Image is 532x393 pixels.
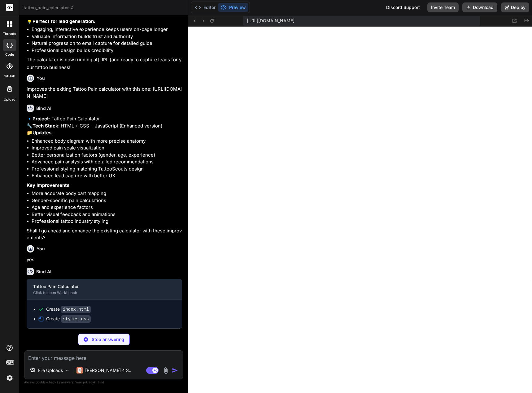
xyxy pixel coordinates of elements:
[36,105,51,111] h6: Bind AI
[32,138,182,145] li: Enhanced body diagram with more precise anatomy
[188,27,532,393] iframe: To enrich screen reader interactions, please activate Accessibility in Grammarly extension settings
[32,33,182,40] li: Valuable information builds trust and authority
[33,116,49,122] strong: Project
[462,2,497,12] button: Download
[46,306,91,313] div: Create
[85,367,131,374] p: [PERSON_NAME] 4 S..
[33,18,95,24] strong: Perfect for lead generation:
[4,97,15,102] label: Upload
[32,40,182,47] li: Natural progression to email capture for detailed guide
[24,379,183,385] p: Always double-check its answers. Your in Bind
[32,190,182,197] li: More accurate body part mapping
[218,3,248,12] button: Preview
[172,367,178,374] img: icon
[4,74,15,79] label: GitHub
[32,218,182,225] li: Professional tattoo industry styling
[83,380,94,384] span: privacy
[98,58,111,63] code: [URL]
[32,204,182,211] li: Age and experience factors
[5,52,14,57] label: code
[37,75,45,81] h6: You
[36,269,51,275] h6: Bind AI
[32,47,182,54] li: Professional design builds credibility
[65,368,70,373] img: Pick Models
[32,211,182,218] li: Better visual feedback and animations
[38,367,63,374] p: File Uploads
[382,2,424,12] div: Discord Support
[33,283,166,290] div: Tattoo Pain Calculator
[46,316,91,322] div: Create
[32,197,182,204] li: Gender-specific pain calculations
[33,130,51,136] strong: Updates
[27,182,182,189] p: :
[27,279,172,300] button: Tattoo Pain CalculatorClick to open Workbench
[27,86,182,100] p: improves the exiting Tattoo Pain calculator with this one: [URL][DOMAIN_NAME]
[27,56,182,71] p: The calculator is now running at and ready to capture leads for your tattoo business!
[32,145,182,152] li: Improved pain scale visualization
[37,246,45,252] h6: You
[427,2,459,12] button: Invite Team
[32,152,182,159] li: Better personalization factors (gender, age, experience)
[27,256,182,263] p: yes
[33,123,58,129] strong: Tech Stack
[501,2,529,12] button: Deploy
[32,172,182,179] li: Enhanced lead capture with better UX
[76,367,83,374] img: Claude 4 Sonnet
[32,158,182,166] li: Advanced pain analysis with detailed recommendations
[32,166,182,173] li: Professional styling matching TattooScouts design
[247,18,294,24] span: [URL][DOMAIN_NAME]
[27,18,182,25] p: 💡
[92,336,124,343] p: Stop answering
[192,3,218,12] button: Editor
[4,373,15,383] img: settings
[61,315,91,323] code: styles.css
[27,227,182,241] p: Shall I go ahead and enhance the existing calculator with these improvements?
[32,26,182,33] li: Engaging, interactive experience keeps users on-page longer
[27,182,69,188] strong: Key Improvements
[33,290,166,295] div: Click to open Workbench
[162,367,169,374] img: attachment
[27,115,182,136] p: 🔹 : Tattoo Pain Calculator 🔧 : HTML + CSS + JavaScript (Enhanced version) 📁 :
[3,31,16,37] label: threads
[61,306,91,313] code: index.html
[24,5,74,11] span: tattoo_pain_calculator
